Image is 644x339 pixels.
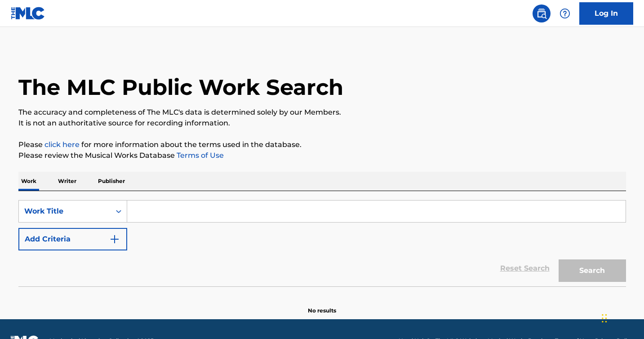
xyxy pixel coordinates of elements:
[602,305,607,332] div: Arrastrar
[18,107,626,118] p: The accuracy and completeness of The MLC's data is determined solely by our Members.
[536,8,547,19] img: search
[599,296,644,339] iframe: Chat Widget
[599,296,644,339] div: Widget de chat
[11,7,45,20] img: MLC Logo
[24,206,105,217] div: Work Title
[18,74,343,101] h1: The MLC Public Work Search
[18,118,626,129] p: It is not an authoritative source for recording information.
[18,172,39,191] p: Work
[18,228,127,250] button: Add Criteria
[18,139,626,150] p: Please for more information about the terms used in the database.
[44,140,80,149] a: click here
[109,234,120,245] img: 9d2ae6d4665cec9f34b9.svg
[560,8,570,19] img: help
[175,151,224,160] a: Terms of Use
[18,200,626,286] form: Search Form
[556,4,574,22] div: Help
[95,172,128,191] p: Publisher
[308,296,336,315] p: No results
[55,172,79,191] p: Writer
[579,2,633,25] a: Log In
[533,4,551,22] a: Public Search
[18,150,626,161] p: Please review the Musical Works Database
